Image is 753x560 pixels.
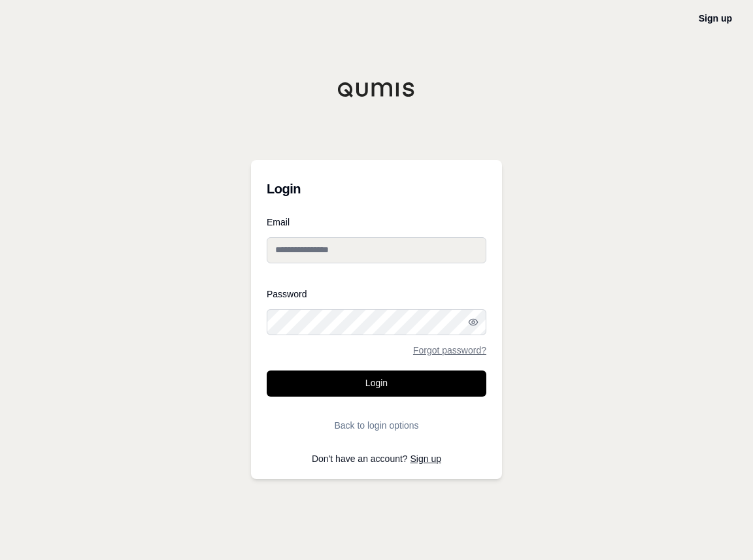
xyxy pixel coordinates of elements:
label: Email [267,218,486,227]
p: Don't have an account? [267,454,486,463]
a: Forgot password? [413,346,486,355]
img: Qumis [337,82,416,97]
a: Sign up [699,13,732,24]
label: Password [267,289,486,299]
a: Sign up [410,453,441,464]
button: Back to login options [267,412,486,438]
button: Login [267,371,486,397]
h3: Login [267,176,486,202]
